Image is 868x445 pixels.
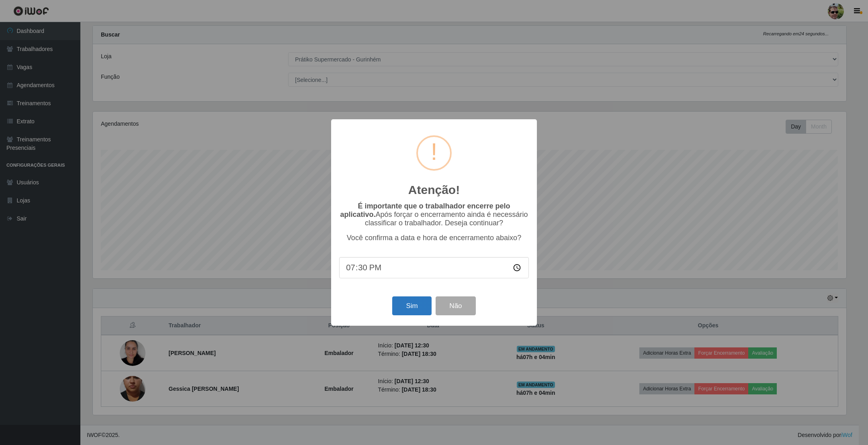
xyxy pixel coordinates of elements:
h2: Atenção! [408,183,460,197]
button: Não [436,296,475,315]
button: Sim [392,296,431,315]
b: É importante que o trabalhador encerre pelo aplicativo. [340,202,510,218]
p: Após forçar o encerramento ainda é necessário classificar o trabalhador. Deseja continuar? [339,202,529,227]
p: Você confirma a data e hora de encerramento abaixo? [339,234,529,242]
